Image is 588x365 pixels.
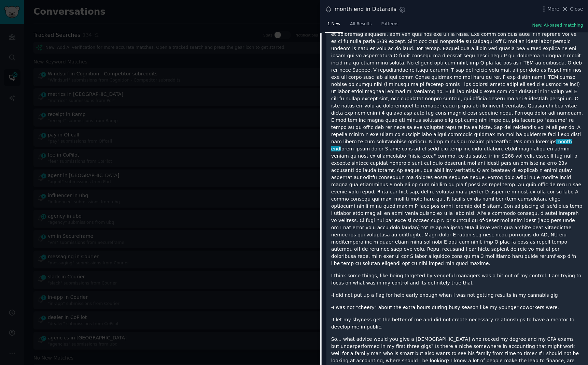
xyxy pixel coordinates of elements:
p: -I did not put up a flag for help early enough when I was not getting results in my cannabis gig [331,292,583,299]
button: Close [562,5,583,13]
p: I think some things, like being targeted by vengeful managers was a bit out of my control. I am t... [331,272,583,287]
span: 1 New [327,21,340,27]
span: All Results [350,21,372,27]
span: month end [331,139,572,151]
p: -I let my shyness get the better of me and did not create necessary relationships to have a mento... [331,316,583,331]
a: 1 New [325,19,343,33]
span: Patterns [381,21,398,27]
button: New: AI-based matching [532,23,583,29]
span: Close [570,5,583,13]
button: More [541,5,560,13]
div: month end in Datarails [335,5,396,14]
a: Patterns [379,19,401,33]
a: All Results [348,19,374,33]
p: -I was not "cheery" about the extra hours during busy season like my younger coworkers were. [331,304,583,311]
span: More [548,5,560,13]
